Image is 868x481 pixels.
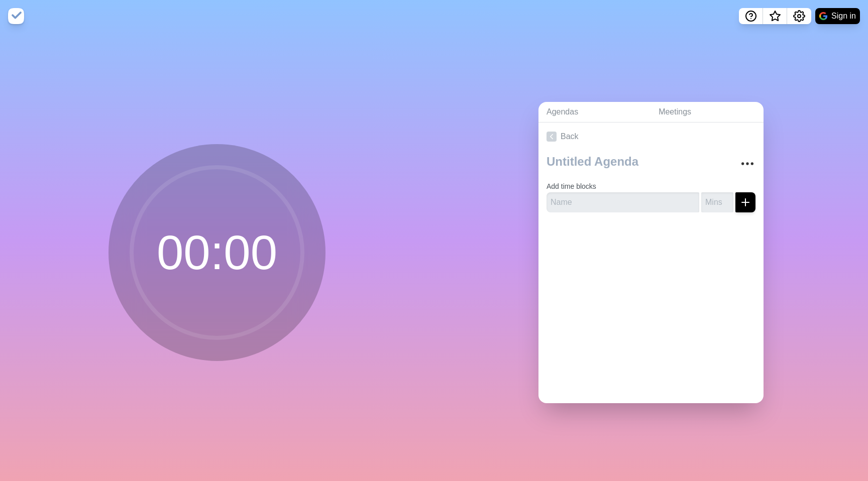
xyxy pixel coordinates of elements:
img: timeblocks logo [8,8,24,24]
input: Name [547,192,699,212]
label: Add time blocks [547,182,596,190]
button: More [737,154,757,174]
a: Agendas [538,102,650,123]
input: Mins [701,192,733,212]
a: Back [538,123,764,151]
button: Sign in [815,8,860,24]
img: google logo [819,12,827,20]
button: Settings [787,8,811,24]
button: What’s new [763,8,787,24]
button: Help [739,8,763,24]
a: Meetings [650,102,764,123]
